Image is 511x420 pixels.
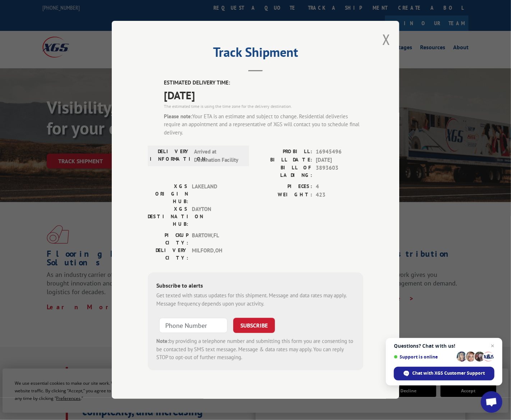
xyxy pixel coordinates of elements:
button: Close modal [382,30,390,49]
span: Chat with XGS Customer Support [413,370,485,376]
span: DAYTON [192,205,240,228]
label: BILL OF LADING: [255,164,312,179]
strong: Please note: [164,113,192,120]
label: PICKUP CITY: [148,232,188,247]
span: Questions? Chat with us! [394,343,494,349]
label: WEIGHT: [255,191,312,199]
span: 16945496 [316,148,363,156]
strong: Note: [156,338,169,344]
span: LAKELAND [192,183,240,205]
h2: Track Shipment [148,47,363,61]
span: 423 [316,191,363,199]
label: DELIVERY CITY: [148,247,188,262]
label: PROBILL: [255,148,312,156]
label: DELIVERY INFORMATION: [150,148,190,164]
label: XGS DESTINATION HUB: [148,205,188,228]
span: 4 [316,183,363,191]
div: Subscribe to alerts [156,281,355,292]
span: Support is online [394,354,454,360]
label: XGS ORIGIN HUB: [148,183,188,205]
div: Your ETA is an estimate and subject to change. Residential deliveries require an appointment and ... [164,113,363,137]
label: BILL DATE: [255,156,312,164]
div: by providing a telephone number and submitting this form you are consenting to be contacted by SM... [156,337,355,362]
button: SUBSCRIBE [233,318,275,333]
span: BARTOW , FL [192,232,240,247]
span: [DATE] [164,87,363,103]
label: PIECES: [255,183,312,191]
span: Close chat [488,342,497,350]
span: MILFORD , OH [192,247,240,262]
span: 3893603 [316,164,363,179]
label: ESTIMATED DELIVERY TIME: [164,79,363,87]
span: [DATE] [316,156,363,164]
input: Phone Number [159,318,227,333]
div: Open chat [481,391,502,413]
span: Arrived at Destination Facility [194,148,243,164]
div: Chat with XGS Customer Support [394,367,494,380]
div: The estimated time is using the time zone for the delivery destination. [164,103,363,110]
div: Get texted with status updates for this shipment. Message and data rates may apply. Message frequ... [156,292,355,308]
